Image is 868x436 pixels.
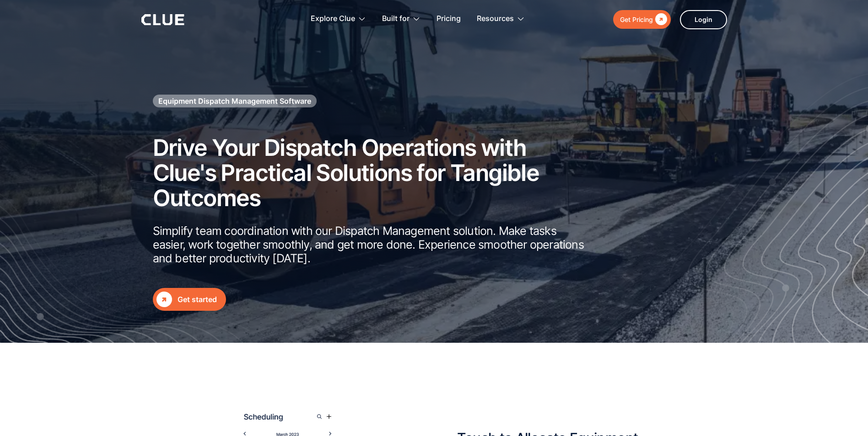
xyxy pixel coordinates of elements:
a: Get started [153,288,226,311]
div: Get started [178,294,217,305]
div: Built for [382,5,421,33]
div:  [653,14,667,25]
p: Simplify team coordination with our Dispatch Management solution. Make tasks easier, work togethe... [153,224,588,265]
div: Resources [477,5,525,33]
a: Get Pricing [613,10,671,29]
h1: Equipment Dispatch Management Software [158,96,311,106]
div: Explore Clue [311,5,366,33]
div: Get Pricing [620,14,653,25]
div: Built for [382,5,410,33]
img: Construction fleet management software [666,72,868,343]
h2: Drive Your Dispatch Operations with Clue's Practical Solutions for Tangible Outcomes [153,135,588,211]
div:  [156,292,172,307]
div: Explore Clue [311,5,355,33]
a: Pricing [437,5,461,33]
div: Resources [477,5,514,33]
a: Login [680,10,727,29]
